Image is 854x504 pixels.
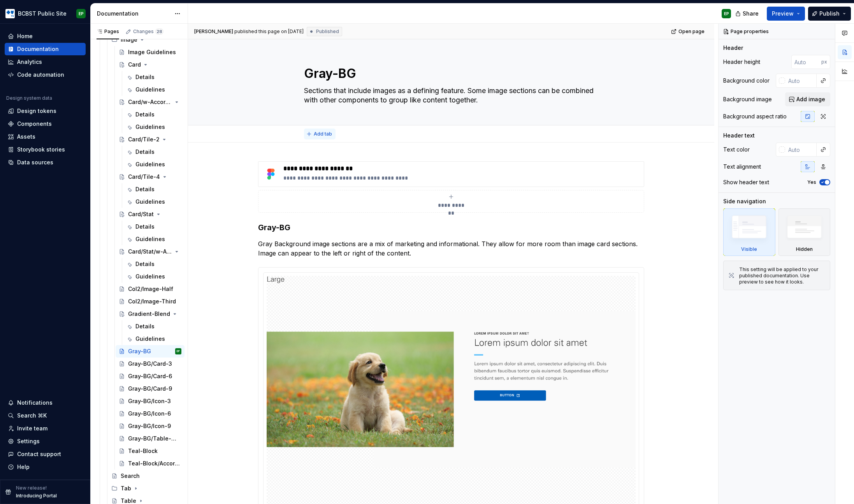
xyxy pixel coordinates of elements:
[743,10,759,18] span: Share
[17,463,30,471] div: Help
[128,61,141,69] div: Card
[5,409,86,422] button: Search ⌘K
[128,447,158,455] div: Teal-Block
[262,165,280,183] img: 4baf7843-f8da-4bf9-87ec-1c2503c5ad79.png
[739,266,825,285] div: This setting will be applied to your published documentation. Use preview to see how it looks.
[116,295,185,308] a: Col2/Image-Third
[116,58,185,71] a: Card
[116,382,185,395] a: Gray-BG/Card-9
[135,235,165,243] div: Guidelines
[731,7,764,21] button: Share
[17,133,35,141] div: Assets
[123,270,185,283] a: Guidelines
[116,432,185,445] a: Gray-BG/Table-Overlay
[155,28,163,35] span: 28
[121,36,137,44] div: Image
[723,58,760,66] div: Header height
[123,146,185,158] a: Details
[123,258,185,270] a: Details
[123,333,185,345] a: Guidelines
[723,197,766,205] div: Side navigation
[135,223,155,231] div: Details
[723,163,761,171] div: Text alignment
[135,260,155,268] div: Details
[723,113,787,120] div: Background aspect ratio
[724,11,729,17] div: EP
[5,435,86,448] a: Settings
[133,28,163,35] div: Changes
[128,285,173,293] div: Col2/Image-Half
[123,71,185,83] a: Details
[97,10,170,18] div: Documentation
[772,10,794,18] span: Preview
[121,472,140,480] div: Search
[767,7,805,21] button: Preview
[128,435,180,442] div: Gray-BG/Table-Overlay
[116,457,185,470] a: Teal-Block/Accordion
[5,43,86,55] a: Documentation
[17,32,33,40] div: Home
[116,133,185,146] a: Card/Tile-2
[821,59,827,65] p: px
[17,107,56,115] div: Design tokens
[135,198,165,206] div: Guidelines
[5,422,86,435] a: Invite team
[741,246,757,252] div: Visible
[123,83,185,96] a: Guidelines
[669,26,708,37] a: Open page
[123,121,185,133] a: Guidelines
[17,425,47,432] div: Invite team
[128,310,170,318] div: Gradient-Blend
[128,385,172,393] div: Gray-BG/Card-9
[135,185,155,193] div: Details
[678,28,705,35] span: Open page
[116,358,185,370] a: Gray-BG/Card-3
[128,136,160,143] div: Card/Tile-2
[123,233,185,245] a: Guidelines
[5,105,86,117] a: Design tokens
[135,73,155,81] div: Details
[97,28,119,35] div: Pages
[135,86,165,93] div: Guidelines
[258,239,644,258] p: Gray Background image sections are a mix of marketing and informational. They allow for more room...
[17,450,61,458] div: Contact support
[135,148,155,156] div: Details
[785,143,817,157] input: Auto
[128,397,171,405] div: Gray-BG/Icon-3
[17,412,47,419] div: Search ⌘K
[316,28,339,35] span: Published
[5,156,86,169] a: Data sources
[116,171,185,183] a: Card/Tile-4
[723,178,769,186] div: Show header text
[2,5,89,22] button: BCBST Public SiteEP
[5,448,86,460] button: Contact support
[17,159,53,166] div: Data sources
[123,108,185,121] a: Details
[5,143,86,156] a: Storybook stories
[135,111,155,118] div: Details
[135,335,165,343] div: Guidelines
[5,69,86,81] a: Code automation
[128,48,176,56] div: Image Guidelines
[128,410,171,418] div: Gray-BG/Icon-6
[79,11,84,17] div: EP
[18,10,67,18] div: BCBST Public Site
[723,146,750,153] div: Text color
[116,245,185,258] a: Card/Stat/w-Accordions
[123,220,185,233] a: Details
[17,399,53,407] div: Notifications
[128,360,172,368] div: Gray-BG/Card-3
[17,120,52,128] div: Components
[128,98,172,106] div: Card/w-Accordions
[314,131,332,137] span: Add tab
[234,28,304,35] div: published this page on [DATE]
[135,322,155,330] div: Details
[128,460,180,467] div: Teal-Block/Accordion
[123,158,185,171] a: Guidelines
[785,74,817,88] input: Auto
[723,208,775,256] div: Visible
[123,196,185,208] a: Guidelines
[723,95,772,103] div: Background image
[116,445,185,457] a: Teal-Block
[5,118,86,130] a: Components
